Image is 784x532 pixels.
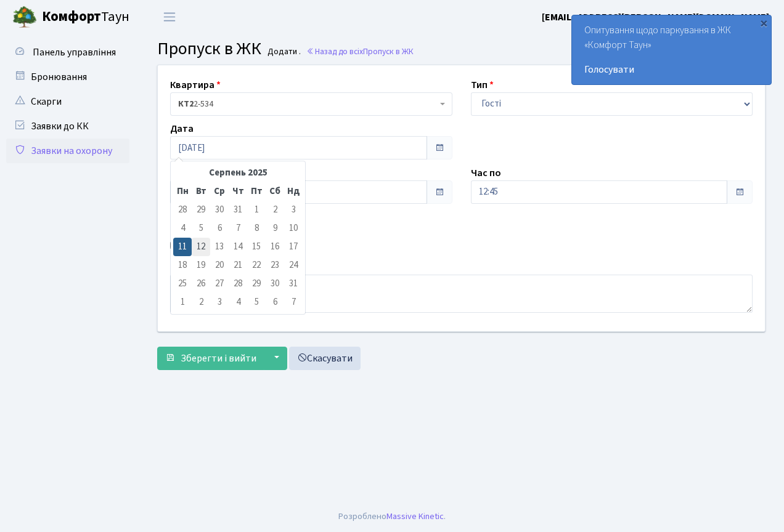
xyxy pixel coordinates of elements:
[229,219,247,238] td: 7
[284,238,303,256] td: 17
[229,293,247,312] td: 4
[181,352,256,365] span: Зберегти і вийти
[471,78,494,92] label: Тип
[284,219,303,238] td: 10
[542,10,769,25] a: [EMAIL_ADDRESS][PERSON_NAME][DOMAIN_NAME]
[247,275,266,293] td: 29
[229,256,247,275] td: 21
[247,182,266,201] th: Пт
[178,98,437,110] span: <b>КТ2</b>&nbsp;&nbsp;&nbsp;2-534
[170,121,194,136] label: Дата
[33,46,116,59] span: Панель управління
[584,62,759,77] a: Голосувати
[266,293,284,312] td: 6
[229,182,247,201] th: Чт
[210,182,229,201] th: Ср
[247,256,266,275] td: 22
[247,293,266,312] td: 5
[192,201,210,219] td: 29
[229,238,247,256] td: 14
[210,238,229,256] td: 13
[6,65,129,89] a: Бронювання
[265,47,301,57] small: Додати .
[173,238,192,256] td: 11
[192,182,210,201] th: Вт
[266,219,284,238] td: 9
[266,201,284,219] td: 2
[173,275,192,293] td: 25
[757,17,770,29] div: ×
[266,256,284,275] td: 23
[192,238,210,256] td: 12
[192,256,210,275] td: 19
[210,256,229,275] td: 20
[266,275,284,293] td: 30
[42,7,101,26] b: Комфорт
[173,256,192,275] td: 18
[284,201,303,219] td: 3
[178,98,194,110] b: КТ2
[173,293,192,312] td: 1
[170,92,452,116] span: <b>КТ2</b>&nbsp;&nbsp;&nbsp;2-534
[284,275,303,293] td: 31
[386,510,444,523] a: Massive Kinetic
[572,15,771,84] div: Опитування щодо паркування в ЖК «Комфорт Таун»
[173,219,192,238] td: 4
[6,114,129,139] a: Заявки до КК
[229,201,247,219] td: 31
[157,36,261,61] span: Пропуск в ЖК
[170,78,221,92] label: Квартира
[284,256,303,275] td: 24
[192,275,210,293] td: 26
[12,5,37,30] img: logo.png
[247,219,266,238] td: 8
[192,293,210,312] td: 2
[284,182,303,201] th: Нд
[157,347,264,370] button: Зберегти і вийти
[173,201,192,219] td: 28
[6,139,129,163] a: Заявки на охорону
[542,10,769,24] b: [EMAIL_ADDRESS][PERSON_NAME][DOMAIN_NAME]
[210,201,229,219] td: 30
[210,219,229,238] td: 6
[210,293,229,312] td: 3
[363,46,414,57] span: Пропуск в ЖК
[471,166,501,180] label: Час по
[154,7,185,27] button: Переключити навігацію
[210,275,229,293] td: 27
[192,219,210,238] td: 5
[306,46,414,57] a: Назад до всіхПропуск в ЖК
[266,238,284,256] td: 16
[192,164,284,182] th: Серпень 2025
[173,182,192,201] th: Пн
[6,40,129,65] a: Панель управління
[229,275,247,293] td: 28
[289,347,361,370] a: Скасувати
[42,7,129,28] span: Таун
[338,510,446,523] div: Розроблено .
[247,201,266,219] td: 1
[266,182,284,201] th: Сб
[6,89,129,114] a: Скарги
[247,238,266,256] td: 15
[284,293,303,312] td: 7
